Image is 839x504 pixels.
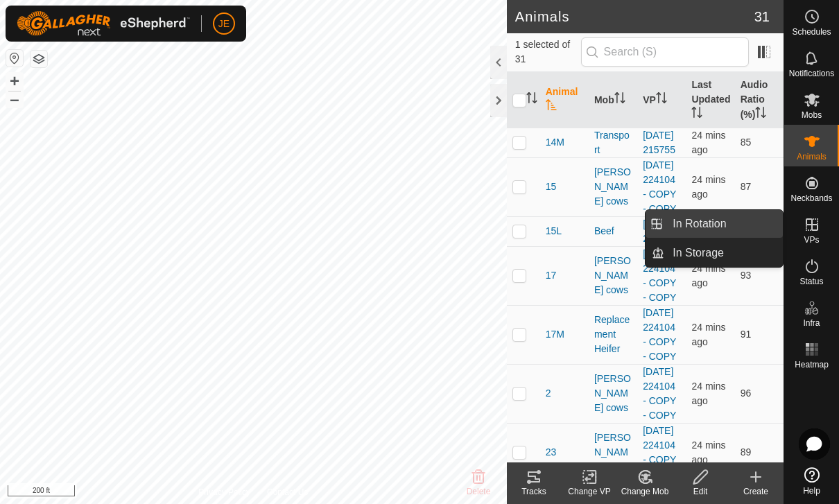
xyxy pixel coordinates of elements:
[802,111,822,119] span: Mobs
[664,210,783,238] a: In Rotation
[804,236,819,244] span: VPs
[789,69,834,78] span: Notifications
[218,17,230,31] span: JE
[803,319,820,327] span: Infra
[691,263,725,288] span: 15 Aug 2025 at 8:33 am
[546,135,564,150] span: 14M
[562,485,617,498] div: Change VP
[546,445,557,460] span: 23
[741,270,752,281] span: 93
[803,487,820,495] span: Help
[267,486,308,498] a: Contact Us
[6,73,23,89] button: +
[515,37,581,67] span: 1 selected of 31
[6,91,23,107] button: –
[691,174,725,200] span: 15 Aug 2025 at 8:33 am
[617,485,673,498] div: Change Mob
[581,37,749,67] input: Search (S)
[643,159,676,214] a: [DATE] 224104 - COPY - COPY
[799,277,823,286] span: Status
[643,425,676,480] a: [DATE] 224104 - COPY - COPY
[589,72,637,128] th: Mob
[637,72,686,128] th: VP
[515,8,754,25] h2: Animals
[646,210,783,238] li: In Rotation
[594,254,632,297] div: [PERSON_NAME] cows
[735,72,784,128] th: Audio Ratio (%)
[656,94,667,105] p-sorticon: Activate to sort
[643,307,676,362] a: [DATE] 224104 - COPY - COPY
[594,431,632,474] div: [PERSON_NAME] cows
[546,327,564,342] span: 17M
[546,386,551,401] span: 2
[17,11,190,36] img: Gallagher Logo
[594,128,632,157] div: Transport
[755,109,766,120] p-sorticon: Activate to sort
[646,239,783,267] li: In Storage
[643,218,675,244] a: [DATE] 215755
[790,194,832,202] span: Neckbands
[741,137,752,148] span: 85
[664,239,783,267] a: In Storage
[614,94,625,105] p-sorticon: Activate to sort
[691,109,702,120] p-sorticon: Activate to sort
[643,248,676,303] a: [DATE] 224104 - COPY - COPY
[728,485,784,498] div: Create
[506,485,562,498] div: Tracks
[754,6,770,27] span: 31
[198,486,250,498] a: Privacy Policy
[540,72,589,128] th: Animal
[792,28,831,36] span: Schedules
[594,224,632,238] div: Beef
[673,245,724,261] span: In Storage
[594,372,632,415] div: [PERSON_NAME] cows
[6,50,23,67] button: Reset Map
[797,153,827,161] span: Animals
[31,51,47,67] button: Map Layers
[643,366,676,421] a: [DATE] 224104 - COPY - COPY
[594,313,632,356] div: Replacement Heifer
[691,322,725,347] span: 15 Aug 2025 at 8:33 am
[741,388,752,399] span: 96
[795,360,829,369] span: Heatmap
[546,268,557,283] span: 17
[741,181,752,192] span: 87
[691,440,725,465] span: 15 Aug 2025 at 8:33 am
[673,485,728,498] div: Edit
[546,224,562,238] span: 15L
[546,101,557,112] p-sorticon: Activate to sort
[673,216,726,232] span: In Rotation
[784,462,839,501] a: Help
[526,94,537,105] p-sorticon: Activate to sort
[686,72,734,128] th: Last Updated
[594,165,632,209] div: [PERSON_NAME] cows
[691,381,725,406] span: 15 Aug 2025 at 8:33 am
[643,130,675,155] a: [DATE] 215755
[741,446,752,458] span: 89
[741,329,752,340] span: 91
[691,130,725,155] span: 15 Aug 2025 at 8:33 am
[546,180,557,194] span: 15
